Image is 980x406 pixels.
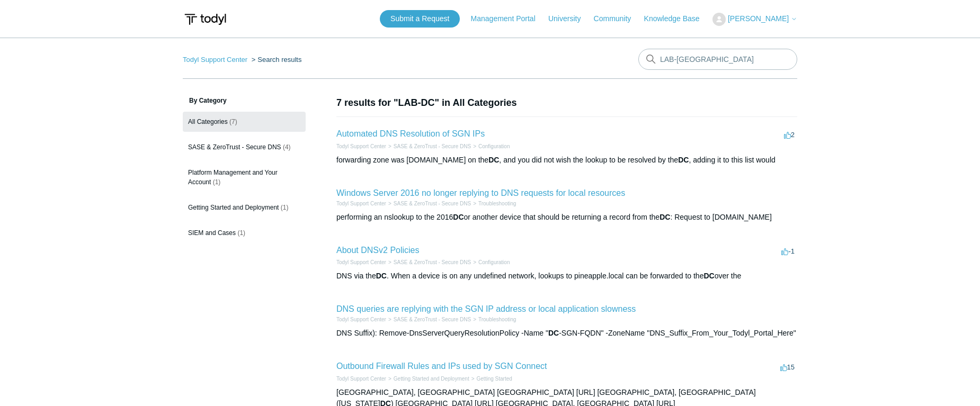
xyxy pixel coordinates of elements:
[394,201,471,206] a: SASE & ZeroTrust - Secure DNS
[336,143,386,149] a: Todyl Support Center
[594,13,642,24] a: Community
[638,49,797,70] input: Search
[213,178,221,186] span: (1)
[188,169,278,186] span: Platform Management and Your Account
[183,96,306,105] h3: By Category
[183,112,306,132] a: All Categories (7)
[183,223,306,243] a: SIEM and Cases (1)
[477,376,512,382] a: Getting Started
[394,376,469,382] a: Getting Started and Deployment
[386,200,471,207] li: SASE & ZeroTrust - Secure DNS
[336,155,797,166] div: forwarding zone was [DOMAIN_NAME] on the , and you did not wish the lookup to be resolved by the ...
[336,188,625,197] a: Windows Server 2016 no longer replying to DNS requests for local resources
[712,13,797,26] button: [PERSON_NAME]
[784,131,795,139] span: 2
[548,329,559,337] em: DC
[471,142,510,150] li: Configuration
[678,156,689,164] em: DC
[336,246,420,255] a: About DNSv2 Policies
[188,143,281,151] span: SASE & ZeroTrust - Secure DNS
[336,375,386,383] li: Todyl Support Center
[660,213,670,221] em: DC
[183,10,228,29] img: Todyl Support Center Help Center home page
[229,118,237,125] span: (7)
[478,201,516,206] a: Troubleshooting
[336,201,386,206] a: Todyl Support Center
[394,259,471,265] a: SASE & ZeroTrust - Secure DNS
[336,259,386,265] a: Todyl Support Center
[471,258,510,266] li: Configuration
[336,258,386,266] li: Todyl Support Center
[336,212,797,223] div: performing an nslookup to the 2016 or another device that should be returning a record from the :...
[336,129,485,138] a: Automated DNS Resolution of SGN IPs
[183,56,247,64] a: Todyl Support Center
[183,163,306,192] a: Platform Management and Your Account (1)
[478,143,510,149] a: Configuration
[548,13,591,24] a: University
[188,204,279,211] span: Getting Started and Deployment
[336,376,386,382] a: Todyl Support Center
[453,213,464,221] em: DC
[336,362,547,371] a: Outbound Firewall Rules and IPs used by SGN Connect
[281,204,289,211] span: (1)
[478,259,510,265] a: Configuration
[386,142,471,150] li: SASE & ZeroTrust - Secure DNS
[386,375,469,383] li: Getting Started and Deployment
[336,142,386,150] li: Todyl Support Center
[336,315,386,323] li: Todyl Support Center
[644,13,710,24] a: Knowledge Base
[237,229,245,237] span: (1)
[703,272,714,280] em: DC
[188,229,236,237] span: SIEM and Cases
[728,14,789,23] span: [PERSON_NAME]
[394,143,471,149] a: SASE & ZeroTrust - Secure DNS
[394,317,471,322] a: SASE & ZeroTrust - Secure DNS
[471,200,516,207] li: Troubleshooting
[471,315,516,323] li: Troubleshooting
[380,10,460,28] a: Submit a Request
[780,363,795,371] span: 15
[471,13,546,24] a: Management Portal
[336,200,386,207] li: Todyl Support Center
[336,328,797,339] div: DNS Suffix): Remove-DnsServerQueryResolutionPolicy -Name " -SGN-FQDN" -ZoneName "DNS_Suffix_From_...
[336,304,636,313] a: DNS queries are replying with the SGN IP address or local application slowness
[376,272,387,280] em: DC
[183,197,306,218] a: Getting Started and Deployment (1)
[188,118,228,125] span: All Categories
[283,143,291,151] span: (4)
[336,317,386,322] a: Todyl Support Center
[488,156,499,164] em: DC
[781,247,795,255] span: -1
[250,56,302,64] li: Search results
[336,270,797,282] div: DNS via the . When a device is on any undefined network, lookups to pineapple.local can be forwar...
[478,317,516,322] a: Troubleshooting
[386,315,471,323] li: SASE & ZeroTrust - Secure DNS
[336,96,797,110] h1: 7 results for "LAB-DC" in All Categories
[183,137,306,157] a: SASE & ZeroTrust - Secure DNS (4)
[183,56,250,64] li: Todyl Support Center
[386,258,471,266] li: SASE & ZeroTrust - Secure DNS
[469,375,512,383] li: Getting Started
